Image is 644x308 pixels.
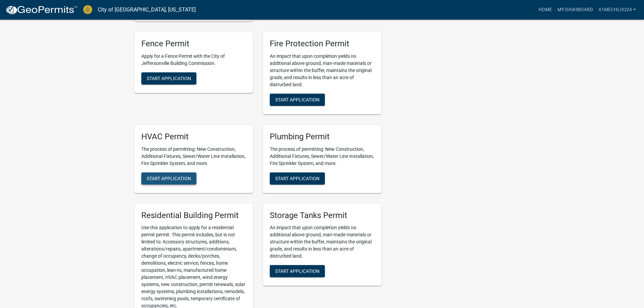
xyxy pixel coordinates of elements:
p: The process of permitting: New Construction, Additional Fixtures, Sewer/Water Line Installation, ... [270,146,375,167]
span: Start Application [275,268,319,274]
p: The process of permitting: New Construction, Additional Fixtures, Sewer/Water Line Installation, ... [141,146,246,167]
a: A1MechLou24 [596,3,639,16]
button: Start Application [270,265,325,277]
h5: Plumbing Permit [270,132,375,142]
a: My Dashboard [555,3,596,16]
h5: Fence Permit [141,39,246,49]
h5: Storage Tanks Permit [270,211,375,220]
h5: HVAC Permit [141,132,246,142]
span: Start Application [147,175,191,181]
h5: Fire Protection Permit [270,39,375,49]
span: Start Application [147,75,191,81]
h5: Residential Building Permit [141,211,246,220]
button: Start Application [270,94,325,106]
p: An impact that upon completion yields no additional above ground, man-made materials or structure... [270,224,375,260]
img: City of Jeffersonville, Indiana [83,5,92,14]
button: Start Application [141,172,196,185]
a: Home [536,3,555,16]
span: Start Application [275,175,319,181]
button: Start Application [270,172,325,185]
button: Start Application [141,72,196,85]
p: Apply for a Fence Permit with the City of Jeffersonville Building Commission. [141,53,246,67]
p: An impact that upon completion yields no additional above ground, man-made materials or structure... [270,53,375,88]
span: Start Application [275,97,319,102]
a: City of [GEOGRAPHIC_DATA], [US_STATE] [98,4,196,16]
